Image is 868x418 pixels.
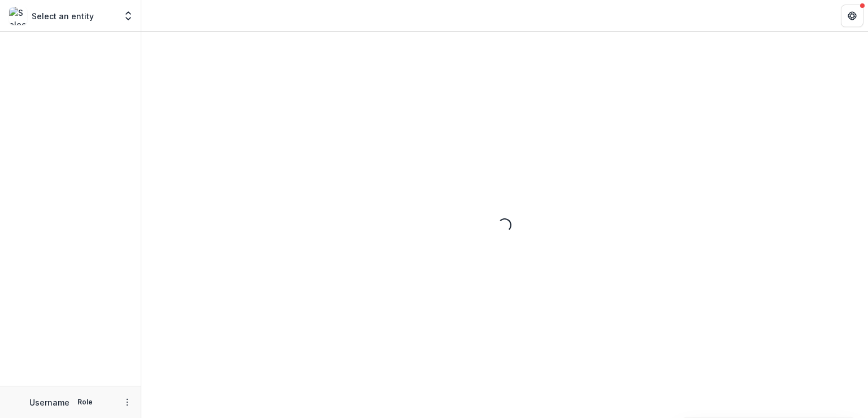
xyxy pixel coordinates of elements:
[29,397,70,408] p: Username
[120,5,136,27] button: Open entity switcher
[32,10,94,22] p: Select an entity
[841,5,863,27] button: Get Help
[120,395,134,409] button: More
[9,7,27,25] img: Select an entity
[74,397,96,407] p: Role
